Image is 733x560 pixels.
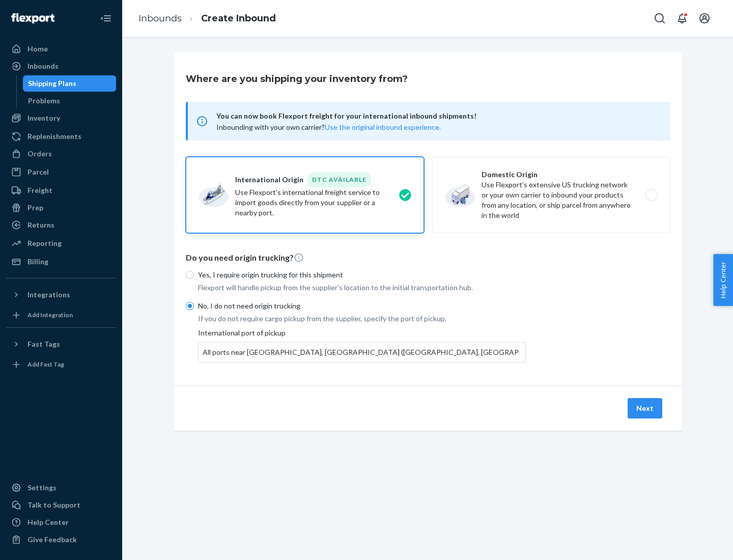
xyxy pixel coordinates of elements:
[672,8,692,29] button: Open notifications
[138,13,182,24] a: Inbounds
[27,257,48,267] div: Billing
[6,164,116,180] a: Parcel
[27,311,73,319] div: Add Integration
[27,44,48,54] div: Home
[27,290,70,300] div: Integrations
[27,238,62,248] div: Reporting
[27,167,49,177] div: Parcel
[27,61,59,71] div: Inbounds
[23,93,117,109] a: Problems
[6,110,116,126] a: Inventory
[11,13,54,23] img: Flexport logo
[713,254,733,306] button: Help Center
[27,339,60,349] div: Fast Tags
[6,531,116,548] button: Give Feedback
[96,8,116,29] button: Close Navigation
[6,497,116,513] a: Talk to Support
[216,110,658,122] span: You can now book Flexport freight for your international inbound shipments!
[6,182,116,199] a: Freight
[650,8,670,29] button: Open Search Box
[27,203,43,213] div: Prep
[628,398,662,418] button: Next
[6,146,116,162] a: Orders
[6,58,116,74] a: Inbounds
[186,252,670,264] p: Do you need origin trucking?
[6,356,116,373] a: Add Fast Tag
[6,128,116,145] a: Replenishments
[27,113,60,123] div: Inventory
[198,314,526,324] p: If you do not require cargo pickup from the supplier, specify the port of pickup.
[28,78,76,89] div: Shipping Plans
[6,41,116,57] a: Home
[6,336,116,352] button: Fast Tags
[201,13,276,24] a: Create Inbound
[28,96,60,106] div: Problems
[6,307,116,323] a: Add Integration
[6,514,116,530] a: Help Center
[130,4,284,34] ol: breadcrumbs
[694,8,715,29] button: Open account menu
[6,480,116,496] a: Settings
[6,287,116,303] button: Integrations
[27,500,80,510] div: Talk to Support
[27,535,77,545] div: Give Feedback
[27,517,69,527] div: Help Center
[186,72,408,86] h3: Where are you shipping your inventory from?
[6,200,116,216] a: Prep
[6,235,116,251] a: Reporting
[186,271,194,279] input: Yes, I require origin trucking for this shipment
[27,149,52,159] div: Orders
[325,122,441,132] button: Use the original inbound experience.
[23,75,117,92] a: Shipping Plans
[27,360,64,369] div: Add Fast Tag
[27,220,54,230] div: Returns
[6,217,116,233] a: Returns
[27,483,57,493] div: Settings
[6,254,116,270] a: Billing
[198,328,526,362] div: International port of pickup
[27,131,81,142] div: Replenishments
[216,123,441,131] span: Inbounding with your own carrier?
[198,270,526,280] p: Yes, I require origin trucking for this shipment
[186,302,194,310] input: No, I do not need origin trucking
[198,283,526,293] p: Flexport will handle pickup from the supplier's location to the initial transportation hub.
[27,185,52,195] div: Freight
[198,301,526,311] p: No, I do not need origin trucking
